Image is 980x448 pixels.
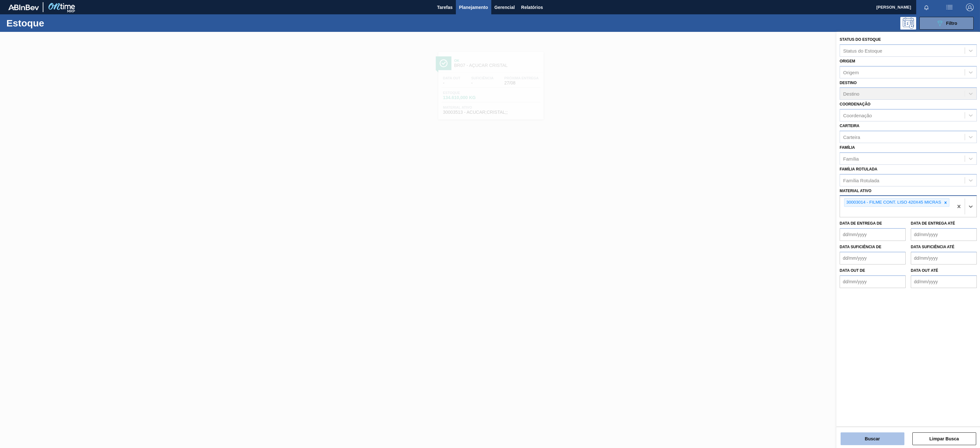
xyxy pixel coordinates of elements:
[8,4,39,10] img: TNhmsLtSVTkK8tSr43FrP2fwEKptu5GPRR3wAAAABJRU5ErkJggg==
[946,4,953,11] img: userActions
[840,102,871,106] label: Coordenação
[840,228,906,241] input: dd/mm/yyyy
[916,3,937,12] button: Notificações
[494,4,515,11] span: Gerencial
[843,134,860,140] div: Carteira
[840,275,906,288] input: dd/mm/yyyy
[946,21,957,26] span: Filtro
[459,4,488,11] span: Planejamento
[844,199,942,206] div: 30003014 - FILME CONT. LISO 420X45 MICRAS
[840,124,859,128] label: Carteira
[966,4,974,11] img: Logout
[840,167,877,171] label: Família Rotulada
[840,189,872,193] label: Material ativo
[840,252,906,264] input: dd/mm/yyyy
[900,17,916,30] div: Pogramando: nenhum usuário selecionado
[840,245,881,249] label: Data suficiência de
[840,221,882,226] label: Data de Entrega de
[843,48,882,53] div: Status do Estoque
[911,268,938,273] label: Data out até
[840,37,881,42] label: Status do Estoque
[6,19,108,27] h1: Estoque
[843,177,879,183] div: Família Rotulada
[843,156,859,161] div: Família
[911,252,977,264] input: dd/mm/yyyy
[437,4,453,11] span: Tarefas
[911,221,955,226] label: Data de Entrega até
[840,59,855,63] label: Origem
[911,275,977,288] input: dd/mm/yyyy
[840,81,857,85] label: Destino
[840,145,855,150] label: Família
[919,17,974,30] button: Filtro
[521,4,543,11] span: Relatórios
[911,245,954,249] label: Data suficiência até
[843,69,859,75] div: Origem
[840,268,865,273] label: Data out de
[911,228,977,241] input: dd/mm/yyyy
[843,113,872,118] div: Coordenação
